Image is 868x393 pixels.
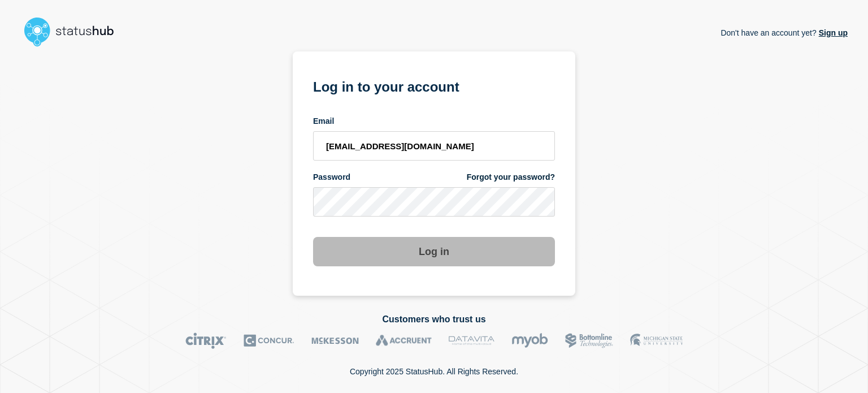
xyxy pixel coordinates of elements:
[313,75,555,96] h1: Log in to your account
[313,116,334,127] span: Email
[565,332,613,349] img: Bottomline logo
[376,332,432,349] img: Accruent logo
[313,172,350,183] span: Password
[311,332,359,349] img: McKesson logo
[721,19,848,46] p: Don't have an account yet?
[20,14,128,50] img: StatusHub logo
[511,332,548,349] img: myob logo
[313,237,555,266] button: Log in
[630,332,683,349] img: MSU logo
[817,28,848,37] a: Sign up
[20,314,848,325] h2: Customers who trust us
[467,172,555,183] a: Forgot your password?
[313,131,555,161] input: email input
[244,332,294,349] img: Concur logo
[313,187,555,217] input: password input
[185,332,227,349] img: Citrix logo
[449,332,494,349] img: DataVita logo
[350,367,518,376] p: Copyright 2025 StatusHub. All Rights Reserved.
